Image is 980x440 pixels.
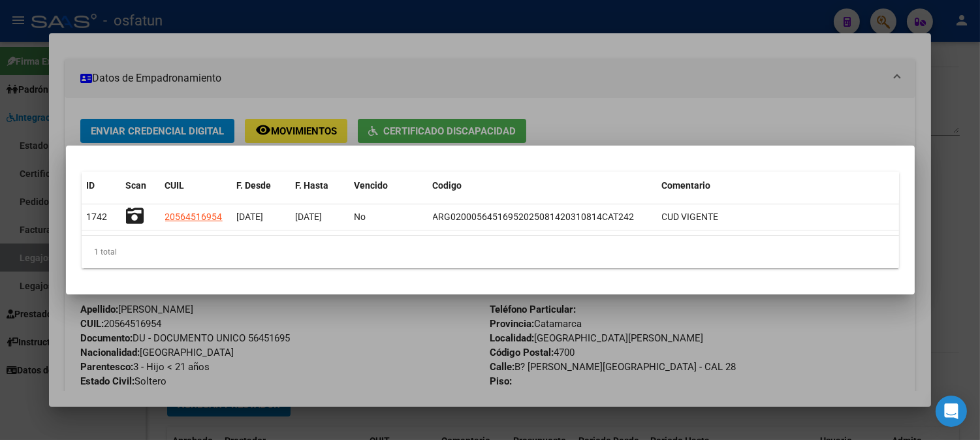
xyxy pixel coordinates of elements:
[291,172,349,200] datatable-header-cell: F. Hasta
[237,212,264,222] span: [DATE]
[82,236,899,268] div: 1 total
[165,180,185,191] span: CUIL
[662,180,711,191] span: Comentario
[126,180,147,191] span: Scan
[296,180,329,191] span: F. Hasta
[662,212,719,222] span: CUD VIGENTE
[433,212,635,222] span: ARG02000564516952025081420310814CAT242
[296,212,323,222] span: [DATE]
[232,172,291,200] datatable-header-cell: F. Desde
[87,212,108,222] span: 1742
[87,180,95,191] span: ID
[121,172,160,200] datatable-header-cell: Scan
[349,172,428,200] datatable-header-cell: Vencido
[657,172,899,200] datatable-header-cell: Comentario
[355,180,388,191] span: Vencido
[82,172,121,200] datatable-header-cell: ID
[160,172,232,200] datatable-header-cell: CUIL
[936,396,967,427] div: Open Intercom Messenger
[428,172,657,200] datatable-header-cell: Codigo
[433,180,462,191] span: Codigo
[355,212,366,222] span: No
[165,212,223,222] span: 20564516954
[237,180,272,191] span: F. Desde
